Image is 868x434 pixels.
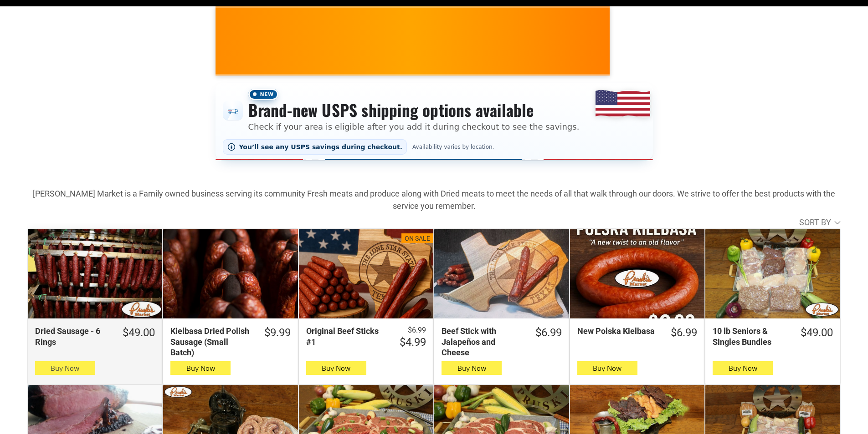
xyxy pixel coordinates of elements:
span: Buy Now [51,364,79,373]
button: Buy Now [170,361,231,375]
span: Buy Now [593,364,621,373]
button: Buy Now [442,361,502,375]
div: On Sale [405,234,430,243]
button: Buy Now [713,361,773,375]
a: $6.99Beef Stick with Jalapeños and Cheese [434,326,569,358]
h3: Brand-new USPS shipping options available [248,100,580,120]
div: $4.99 [400,335,426,349]
a: On SaleOriginal Beef Sticks #1 [299,229,433,318]
span: [PERSON_NAME] MARKET [589,47,768,62]
a: Beef Stick with Jalapeños and Cheese [434,229,569,318]
span: Availability varies by location. [411,144,496,150]
a: $49.0010 lb Seniors & Singles Bundles [705,326,840,347]
span: Buy Now [322,364,350,373]
span: You’ll see any USPS savings during checkout. [239,143,403,151]
button: Buy Now [306,361,366,375]
a: $9.99Kielbasa Dried Polish Sausage (Small Batch) [163,326,298,358]
div: $9.99 [264,326,291,340]
div: New Polska Kielbasa [577,326,659,336]
div: Beef Stick with Jalapeños and Cheese [442,326,523,358]
strong: [PERSON_NAME] Market is a Family owned business serving its community Fresh meats and produce alo... [33,189,835,211]
s: $6.99 [408,326,426,334]
span: Buy Now [186,364,215,373]
div: Kielbasa Dried Polish Sausage (Small Batch) [170,326,252,358]
a: $6.99New Polska Kielbasa [570,326,704,340]
a: $6.99 $4.99Original Beef Sticks #1 [299,326,433,349]
a: New Polska Kielbasa [570,229,704,318]
div: Shipping options announcement [216,83,653,160]
p: Check if your area is eligible after you add it during checkout to see the savings. [248,121,580,133]
span: Buy Now [729,364,757,373]
a: 10 lb Seniors &amp; Singles Bundles [705,229,840,318]
div: Original Beef Sticks #1 [306,326,388,347]
div: $6.99 [535,326,562,340]
div: $49.00 [801,326,833,340]
div: $6.99 [671,326,697,340]
span: Buy Now [457,364,486,373]
div: Dried Sausage - 6 Rings [35,326,111,347]
span: New [248,89,278,100]
button: Buy Now [35,361,95,375]
div: 10 lb Seniors & Singles Bundles [713,326,788,347]
a: $49.00Dried Sausage - 6 Rings [28,326,162,347]
a: Dried Sausage - 6 Rings [28,229,162,318]
div: $49.00 [123,326,155,340]
button: Buy Now [577,361,637,375]
a: Kielbasa Dried Polish Sausage (Small Batch) [163,229,298,318]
